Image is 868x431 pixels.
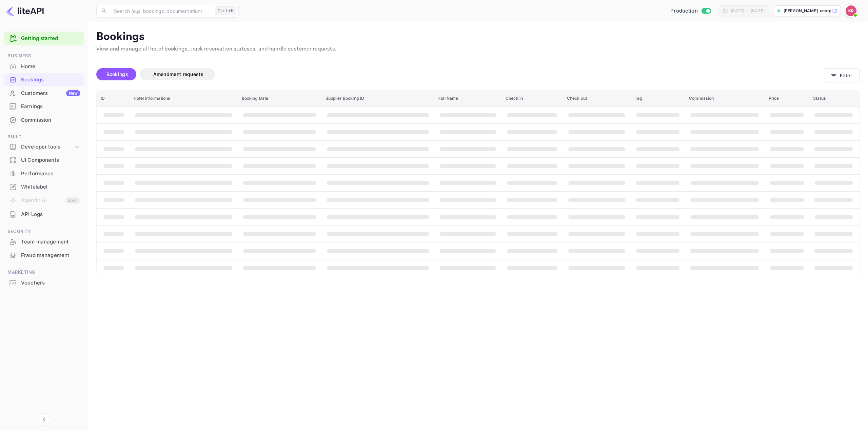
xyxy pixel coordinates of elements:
[215,6,236,15] div: Ctrl+K
[21,103,80,111] div: Earnings
[5,5,44,16] img: LiteAPI logo
[4,60,84,73] div: Home
[4,269,84,276] span: Marketing
[96,68,824,80] div: account-settings tabs
[4,235,84,249] div: Team management
[4,87,84,100] div: CustomersNew
[4,249,84,262] div: Fraud management
[110,4,212,18] input: Search (e.g. bookings, documentation)
[846,5,856,16] img: Kobus Roux
[4,87,84,99] a: CustomersNew
[21,143,74,151] div: Developer tools
[809,90,860,107] th: Status
[21,76,80,84] div: Bookings
[96,30,860,44] p: Bookings
[21,116,80,124] div: Commission
[824,68,860,82] button: Filter
[4,100,84,113] div: Earnings
[4,100,84,113] a: Earnings
[4,167,84,180] div: Performance
[4,73,84,86] div: Bookings
[670,7,698,15] span: Production
[784,8,831,14] p: [PERSON_NAME]-unbrg.[PERSON_NAME]...
[4,208,84,220] a: API Logs
[4,154,84,166] a: UI Components
[4,180,84,194] div: Whitelabel
[21,252,80,259] div: Fraud management
[96,45,860,53] p: View and manage all hotel bookings, track reservation statuses, and handle customer requests.
[153,71,203,77] span: Amendment requests
[4,208,84,221] div: API Logs
[21,35,80,42] a: Getting started
[4,114,84,127] div: Commission
[21,279,80,287] div: Vouchers
[21,170,80,178] div: Performance
[97,90,130,107] th: ID
[4,276,84,290] div: Vouchers
[4,114,84,126] a: Commission
[21,211,80,218] div: API Logs
[685,90,764,107] th: Commission
[238,90,321,107] th: Booking Date
[563,90,631,107] th: Check out
[4,32,84,45] div: Getting started
[668,7,713,15] div: Switch to Sandbox mode
[21,90,80,97] div: Customers
[765,90,809,107] th: Price
[38,413,50,426] button: Collapse navigation
[4,133,84,141] span: Build
[130,90,238,107] th: Hotel informations
[4,52,84,60] span: Business
[4,235,84,248] a: Team management
[731,8,765,14] div: [DATE] — [DATE]
[4,141,84,153] div: Developer tools
[97,90,860,276] table: booking table
[4,154,84,167] div: UI Components
[106,71,128,77] span: Bookings
[4,73,84,86] a: Bookings
[21,156,80,164] div: UI Components
[4,276,84,289] a: Vouchers
[21,63,80,71] div: Home
[4,228,84,235] span: Security
[631,90,685,107] th: Tag
[4,167,84,180] a: Performance
[501,90,563,107] th: Check in
[21,183,80,191] div: Whitelabel
[321,90,435,107] th: Supplier Booking ID
[4,249,84,261] a: Fraud management
[4,180,84,193] a: Whitelabel
[21,238,80,246] div: Team management
[4,60,84,73] a: Home
[434,90,501,107] th: Full Name
[66,90,80,96] div: New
